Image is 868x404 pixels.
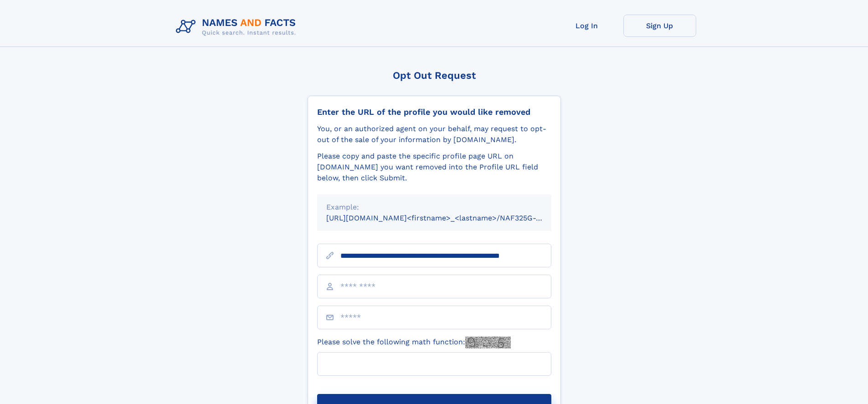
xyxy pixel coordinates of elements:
div: Please copy and paste the specific profile page URL on [DOMAIN_NAME] you want removed into the Pr... [317,151,551,184]
div: Example: [326,202,542,213]
img: Logo Names and Facts [172,15,303,39]
small: [URL][DOMAIN_NAME]<firstname>_<lastname>/NAF325G-xxxxxxxx [326,214,569,222]
label: Please solve the following math function: [317,337,511,348]
div: You, or an authorized agent on your behalf, may request to opt-out of the sale of your informatio... [317,123,551,145]
div: Enter the URL of the profile you would like removed [317,107,551,117]
div: Opt Out Request [308,70,561,81]
a: Log In [550,15,623,37]
a: Sign Up [623,15,696,37]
